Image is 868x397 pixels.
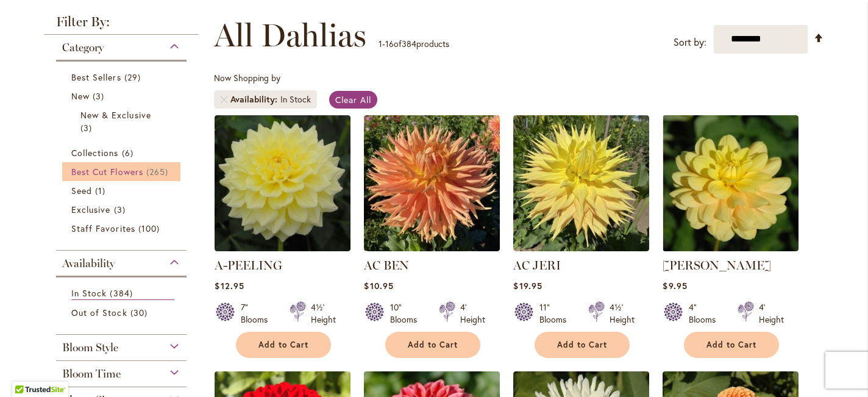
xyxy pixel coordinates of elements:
span: Staff Favorites [71,223,135,234]
span: Clear All [335,94,371,106]
a: AC BEN [364,258,409,273]
a: Collections [71,146,174,159]
a: Staff Favorites [71,222,174,235]
span: Best Cut Flowers [71,166,143,177]
span: 30 [130,306,151,319]
a: AC Jeri [513,242,649,254]
a: New [71,90,174,102]
div: 7" Blooms [241,301,275,326]
div: 10" Blooms [390,301,424,326]
span: 384 [402,38,416,49]
a: [PERSON_NAME] [663,258,771,273]
span: Add to Cart [706,340,756,350]
span: All Dahlias [214,17,366,54]
span: 16 [385,38,394,49]
img: AHOY MATEY [663,115,799,251]
span: Add to Cart [258,340,308,350]
a: AC JERI [513,258,561,273]
span: 1 [379,38,382,49]
div: 4' Height [460,301,485,326]
span: 3 [80,121,95,134]
div: In Stock [280,93,311,106]
span: Now Shopping by [214,72,280,84]
span: Bloom Time [62,367,121,381]
div: 4½' Height [311,301,336,326]
img: AC BEN [364,115,500,251]
span: Collections [71,147,119,159]
span: Add to Cart [557,340,607,350]
div: 4½' Height [610,301,635,326]
a: Seed [71,184,174,197]
a: Clear All [329,91,377,109]
span: 384 [110,287,135,299]
a: Exclusive [71,203,174,216]
a: A-Peeling [215,242,350,254]
span: Category [62,41,104,54]
button: Add to Cart [236,332,331,358]
span: Bloom Style [62,341,118,354]
span: 1 [95,184,108,197]
a: Best Sellers [71,71,174,84]
iframe: Launch Accessibility Center [9,354,43,388]
button: Add to Cart [385,332,480,358]
img: A-Peeling [215,115,350,251]
span: New [71,90,90,102]
div: 11" Blooms [539,301,574,326]
strong: Filter By: [44,15,199,35]
span: $10.95 [364,280,393,291]
span: Availability [230,93,280,106]
a: In Stock 384 [71,287,174,300]
span: 29 [124,71,144,84]
p: - of products [379,34,449,54]
span: In Stock [71,287,107,299]
span: Best Sellers [71,71,121,83]
span: 100 [138,222,163,235]
a: Best Cut Flowers [71,165,174,178]
span: 3 [114,203,129,216]
span: Seed [71,185,92,196]
span: Add to Cart [408,340,458,350]
span: Out of Stock [71,307,127,318]
span: $19.95 [513,280,542,291]
a: Out of Stock 30 [71,306,174,319]
span: 3 [93,90,107,102]
a: A-PEELING [215,258,282,273]
a: AC BEN [364,242,500,254]
div: 4" Blooms [689,301,723,326]
button: Add to Cart [535,332,630,358]
button: Add to Cart [684,332,779,358]
a: AHOY MATEY [663,242,799,254]
div: 4' Height [759,301,784,326]
span: 6 [122,146,137,159]
span: Availability [62,257,115,270]
span: $9.95 [663,280,687,291]
a: New &amp; Exclusive [80,109,165,134]
span: $12.95 [215,280,244,291]
img: AC Jeri [513,115,649,251]
span: 265 [146,165,171,178]
a: Remove Availability In Stock [220,96,227,103]
span: New & Exclusive [80,109,151,121]
label: Sort by: [674,31,706,54]
span: Exclusive [71,204,110,215]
